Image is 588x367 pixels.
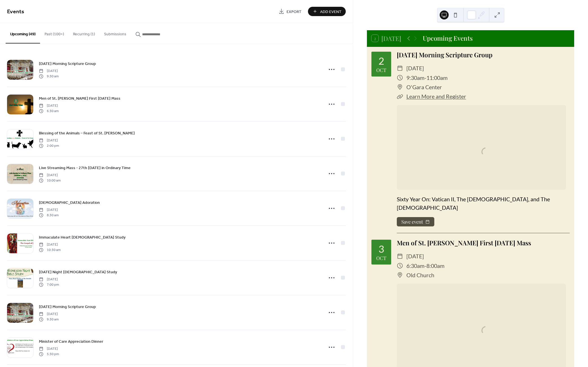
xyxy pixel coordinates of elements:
[39,178,61,183] span: 10:00 am
[39,165,131,171] span: Live Streaming Mass - 27th [DATE] in Ordinary Time
[287,9,301,15] span: Export
[39,143,59,148] span: 2:00 pm
[39,282,59,287] span: 7:00 pm
[39,338,103,345] a: Minister of Care Appreciation Dinner
[376,255,386,261] div: Oct
[39,317,59,322] span: 9:30 am
[426,73,448,82] span: 11:00am
[39,346,59,351] span: [DATE]
[397,92,403,101] div: ​
[39,351,59,357] span: 5:30 pm
[424,73,426,82] span: -
[378,244,384,254] div: 3
[39,269,117,275] a: [DATE] Night [DEMOGRAPHIC_DATA] Study
[39,303,96,310] a: [DATE] Morning Scripture Group
[39,74,59,79] span: 9:30 am
[39,95,120,102] a: Men of St. [PERSON_NAME] First [DATE] Mass
[39,60,96,67] a: [DATE] Morning Scripture Group
[308,7,346,16] button: Add Event
[6,23,40,43] button: Upcoming (49)
[406,64,424,73] span: [DATE]
[39,103,59,108] span: [DATE]
[39,312,59,317] span: [DATE]
[274,7,306,16] a: Export
[397,82,403,92] div: ​
[39,234,125,241] a: Immaculate Heart [DEMOGRAPHIC_DATA] Study
[378,56,384,66] div: 2
[40,23,69,43] button: Past (100+)
[39,130,135,136] a: Blessing of the Animals – Feast of St. [PERSON_NAME]
[397,261,403,270] div: ​
[423,34,473,43] div: Upcoming Events
[406,82,442,92] span: O'Gara Center
[406,270,434,280] span: Old Church
[397,238,570,248] div: Men of St. [PERSON_NAME] First [DATE] Mass
[39,108,59,113] span: 6:30 am
[397,73,403,82] div: ​
[39,242,61,247] span: [DATE]
[39,199,100,206] a: [DEMOGRAPHIC_DATA] Adoration
[39,235,125,241] span: Immaculate Heart [DEMOGRAPHIC_DATA] Study
[39,96,120,102] span: Men of St. [PERSON_NAME] First [DATE] Mass
[397,270,403,280] div: ​
[39,165,131,171] a: Live Streaming Mass - 27th [DATE] in Ordinary Time
[39,200,100,206] span: [DEMOGRAPHIC_DATA] Adoration
[7,6,24,17] span: Events
[406,73,424,82] span: 9:30am
[397,51,492,59] a: [DATE] Morning Scripture Group
[39,269,117,275] span: [DATE] Night [DEMOGRAPHIC_DATA] Study
[376,67,386,73] div: Oct
[39,277,59,282] span: [DATE]
[39,173,61,178] span: [DATE]
[397,217,434,226] button: Save event
[406,252,424,261] span: [DATE]
[424,261,426,270] span: -
[320,9,342,15] span: Add Event
[100,23,131,43] button: Submissions
[426,261,444,270] span: 8:00am
[39,61,96,67] span: [DATE] Morning Scripture Group
[397,64,403,73] div: ​
[39,69,59,74] span: [DATE]
[39,247,61,252] span: 10:30 am
[406,261,424,270] span: 6:30am
[39,207,59,213] span: [DATE]
[397,195,570,212] div: Sixty Year On: Vatican II, The [DEMOGRAPHIC_DATA], and The [DEMOGRAPHIC_DATA]
[39,213,59,218] span: 8:30 am
[39,138,59,143] span: [DATE]
[406,93,466,100] a: Learn More and Register
[39,130,135,136] span: Blessing of the Animals – Feast of St. [PERSON_NAME]
[397,252,403,261] div: ​
[69,23,100,43] button: Recurring (1)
